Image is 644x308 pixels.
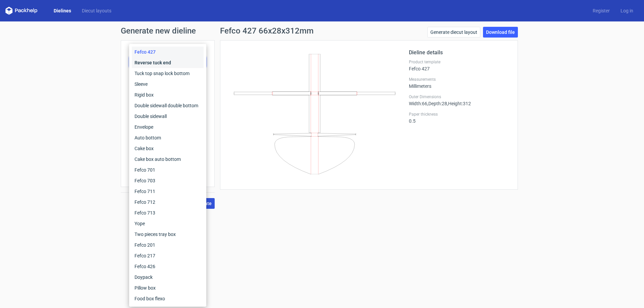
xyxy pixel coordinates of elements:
a: Diecut layouts [76,7,117,14]
div: Fefco 427 [409,59,509,71]
div: Double sidewall [132,111,204,122]
h1: Fefco 427 66x28x312mm [220,27,314,35]
div: Sleeve [132,79,204,89]
div: Fefco 426 [132,261,204,272]
div: Reverse tuck end [132,57,204,68]
span: , Height : 312 [447,101,471,106]
div: Yope [132,218,204,229]
a: Download file [483,27,518,38]
div: Fefco 201 [132,240,204,250]
div: Cake box [132,143,204,154]
div: Fefco 427 [132,47,204,57]
div: Millimeters [409,77,509,89]
div: Fefco 701 [132,165,204,175]
div: Rigid box [132,89,204,100]
div: Doypack [132,272,204,283]
a: Log in [615,7,639,14]
div: Fefco 217 [132,250,204,261]
div: Fefco 703 [132,175,204,186]
a: Dielines [48,7,76,14]
h2: Dieline details [409,49,509,57]
label: Paper thickness [409,112,509,117]
label: Product template [409,59,509,65]
div: Tuck top snap lock bottom [132,68,204,79]
div: Pillow box [132,283,204,293]
label: Measurements [409,77,509,82]
div: Fefco 711 [132,186,204,197]
div: Food box flexo [132,293,204,304]
div: Envelope [132,122,204,132]
div: Fefco 713 [132,207,204,218]
span: , Depth : 28 [427,101,447,106]
div: Auto bottom [132,132,204,143]
div: Double sidewall double bottom [132,100,204,111]
h1: Generate new dieline [121,27,523,35]
a: Register [587,7,615,14]
div: Fefco 712 [132,197,204,207]
div: Two pieces tray box [132,229,204,240]
div: 0.5 [409,112,509,124]
label: Outer Dimensions [409,94,509,100]
div: Cake box auto bottom [132,154,204,165]
span: Width : 66 [409,101,427,106]
a: Generate diecut layout [427,27,480,38]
